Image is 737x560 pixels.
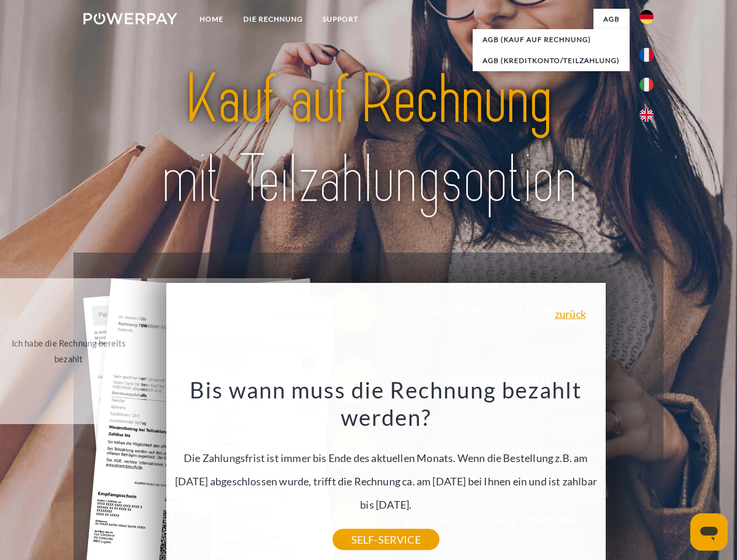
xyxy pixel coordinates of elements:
img: logo-powerpay-white.svg [83,13,177,24]
a: AGB (Kauf auf Rechnung) [473,29,630,50]
a: SUPPORT [313,9,368,30]
div: Ich habe die Rechnung bereits bezahlt [3,335,134,367]
img: en [640,108,654,122]
a: zurück [555,309,586,319]
a: DIE RECHNUNG [233,9,313,30]
a: AGB (Kreditkonto/Teilzahlung) [473,50,630,71]
a: agb [593,9,630,30]
img: fr [640,48,654,62]
div: Die Zahlungsfrist ist immer bis Ende des aktuellen Monats. Wenn die Bestellung z.B. am [DATE] abg... [173,376,599,540]
a: Home [190,9,233,30]
h3: Bis wann muss die Rechnung bezahlt werden? [173,376,599,432]
img: de [640,10,654,24]
iframe: Schaltfläche zum Öffnen des Messaging-Fensters [690,513,728,551]
img: title-powerpay_de.svg [111,56,626,223]
a: SELF-SERVICE [333,529,439,550]
img: it [640,78,654,92]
